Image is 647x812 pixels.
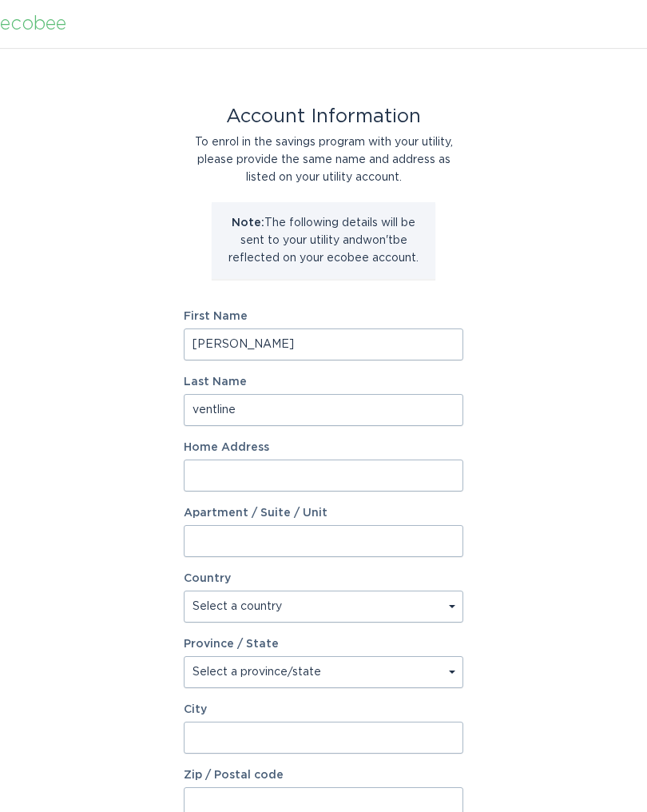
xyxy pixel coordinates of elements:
label: Apartment / Suite / Unit [184,507,463,519]
p: The following details will be sent to your utility and won't be reflected on your ecobee account. [224,214,423,267]
label: Zip / Postal code [184,770,463,781]
label: Home Address [184,442,463,453]
label: Last Name [184,376,463,388]
strong: Note: [232,217,264,229]
label: City [184,704,463,715]
div: To enrol in the savings program with your utility, please provide the same name and address as li... [184,133,463,186]
div: Account Information [184,108,463,125]
label: First Name [184,311,463,322]
label: Province / State [184,639,279,650]
label: Country [184,573,231,584]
